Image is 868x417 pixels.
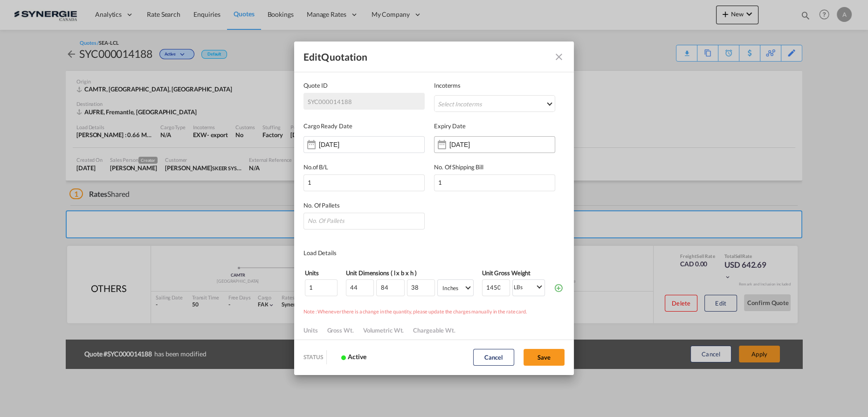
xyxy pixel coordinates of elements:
div: Quotation [303,51,367,63]
input: No. Of Pallets [303,213,425,229]
input: B/L [303,174,425,191]
th: Units [304,268,338,278]
p: General Conditions: [9,44,251,54]
input: Enter date [319,141,378,148]
button: Close dialog [550,48,568,66]
input: Weight [482,279,510,296]
label: Expiry Date [434,121,555,133]
div: Inches [442,285,458,292]
div: 2.30 CBM [363,335,404,347]
div: STATUS [299,354,326,361]
input: Enter date [449,141,508,148]
md-dialog: Quote ID IncotermsSelect ... [294,42,574,375]
div: Load Details [303,248,434,257]
div: Chargeable Wt. [413,326,455,347]
input: No. Of Shipping Bill [434,174,555,191]
div: 0.66 MT [327,335,354,347]
label: Quote ID [303,81,425,93]
span: Active [331,353,366,361]
md-icon: icon-flickr-after [334,350,348,364]
label: No. Of Pallets [303,201,425,213]
input: B [376,279,404,296]
input: L [346,279,374,296]
div: LBs [514,284,523,291]
th: Unit Dimensions ( l x b x h ) [339,268,481,278]
md-icon: icon-plus-circle-outline green-400-fg [554,283,563,292]
button: Save [524,349,565,366]
label: No.of B/L [303,162,425,174]
div: 1 [303,335,318,347]
div: Note : Whenever there is a change in the quantity, please update the charges manually in the rate... [303,298,565,316]
label: Cargo Ready Date [303,121,425,133]
md-icon: Close dialog [553,51,565,63]
div: 2.30 W/M [413,335,455,347]
div: Volumetric Wt. [363,326,404,347]
label: No. Of Shipping Bill [434,162,555,174]
p: Any modification of your original rate request, such as freight dimensions, weight, transit time,... [9,9,251,38]
div: Units [303,326,318,347]
p: * Transit time is given as an indication only and not guaranteed. * Subject to inspection, storag... [9,76,251,328]
input: H [407,279,435,296]
label: Incoterms [434,81,555,93]
md-select: Select Incoterms [434,95,555,112]
p: This quotation is subject to space and equipment availability [9,60,251,70]
button: Cancel [473,349,514,366]
div: Gross Wt. [327,326,354,347]
th: Unit Gross Weight [482,268,545,278]
b: Edit [303,51,321,63]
